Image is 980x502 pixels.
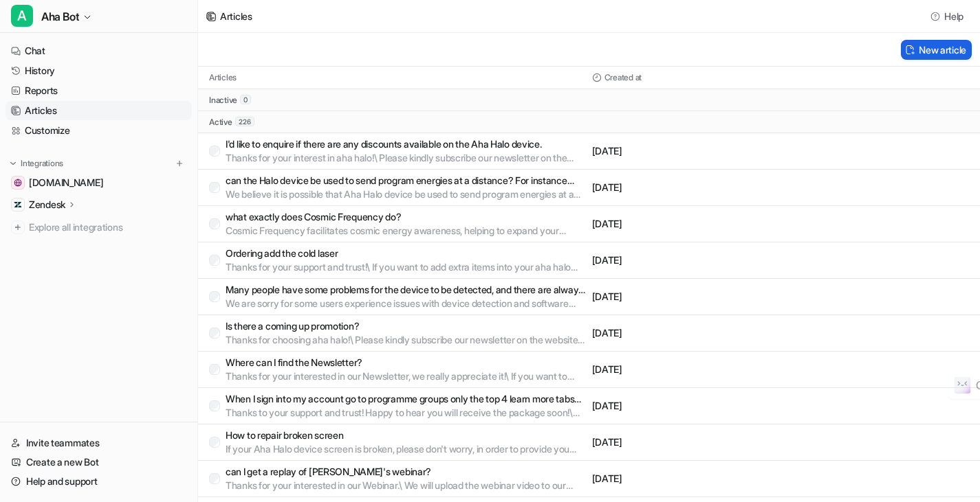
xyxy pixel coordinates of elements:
a: Invite teammates [6,433,192,453]
button: Integrations [6,157,67,170]
p: Integrations [21,158,63,169]
p: [DATE] [592,326,778,340]
p: Zendesk [29,198,65,212]
p: Articles [209,72,237,83]
p: [DATE] [592,181,778,194]
p: [DATE] [592,399,778,413]
a: Reports [6,81,192,100]
p: can I get a replay of [PERSON_NAME]'s webinar? [226,465,587,479]
p: Cosmic Frequency facilitates cosmic energy awareness, helping to expand your spiritual perception... [226,224,587,238]
button: New article [901,40,972,60]
p: [DATE] [592,472,778,486]
p: When I sign into my account go to programme groups only the top 4 learn more tabs will open comfo... [226,392,587,406]
p: [DATE] [592,253,778,267]
span: [DOMAIN_NAME] [29,176,103,190]
a: Chat [6,41,192,60]
img: Zendesk [14,201,22,209]
div: Articles [220,9,252,23]
a: Help and support [6,472,192,491]
p: Thanks for your interested in our Newsletter, we really appreciate it!\ If you want to receive th... [226,369,587,383]
p: active [209,117,232,128]
span: Aha Bot [41,7,79,26]
p: Thanks for your support and trust!\ If you want to add extra items into your aha halo order, to h... [226,260,587,274]
p: [DATE] [592,435,778,449]
a: History [6,61,192,80]
a: Articles [6,101,192,120]
p: Thanks for your interested in our Webinar.\ We will upload the webinar video to our youtube chann... [226,479,587,492]
a: www.ahaharmony.com[DOMAIN_NAME] [6,173,192,192]
p: what exactly does Cosmic Frequency do? [226,210,587,224]
p: Where can I find the Newsletter? [226,356,587,369]
span: 226 [235,117,254,126]
a: Customize [6,121,192,140]
a: Explore all integrations [6,218,192,237]
p: [DATE] [592,290,778,304]
span: 0 [240,95,251,104]
p: We are sorry for some users experience issues with device detection and software bugs when using ... [226,297,587,310]
p: [DATE] [592,363,778,376]
p: If your Aha Halo device screen is broken, please don't worry, in order to provide you with more t... [226,442,587,456]
p: Thanks for your interest in aha halo!\ Please kindly subscribe our newsletter on the website: <[U... [226,151,587,165]
p: We believe it is possible that Aha Halo device be used to send program energies at a distance. Fo... [226,187,587,201]
p: [DATE] [592,144,778,158]
span: A [11,5,33,27]
p: can the Halo device be used to send program energies at a distance? For instance placing the devi... [226,174,587,187]
p: Ordering add the cold laser [226,247,587,260]
a: Create a new Bot [6,453,192,472]
p: inactive [209,95,237,106]
span: Explore all integrations [29,216,186,238]
p: Thanks for choosing aha halo!\ Please kindly subscribe our newsletter on the website: <[URL][DOMA... [226,333,587,347]
p: How to repair broken screen [226,429,587,442]
p: [DATE] [592,217,778,231]
img: www.ahaharmony.com [14,179,22,187]
img: menu_add.svg [175,159,184,168]
p: Created at [605,72,642,83]
p: Thanks to your support and trust! Happy to hear you will receive the package soon!\ We are sorry ... [226,406,587,420]
img: expand menu [8,159,18,168]
p: I'd like to enquire if there are any discounts available on the Aha Halo device. [226,137,587,151]
p: Many people have some problems for the device to be detected, and there are always bugs with the ... [226,283,587,297]
p: Is there a coming up promotion? [226,319,587,333]
button: Help [926,6,969,26]
img: explore all integrations [11,220,25,234]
